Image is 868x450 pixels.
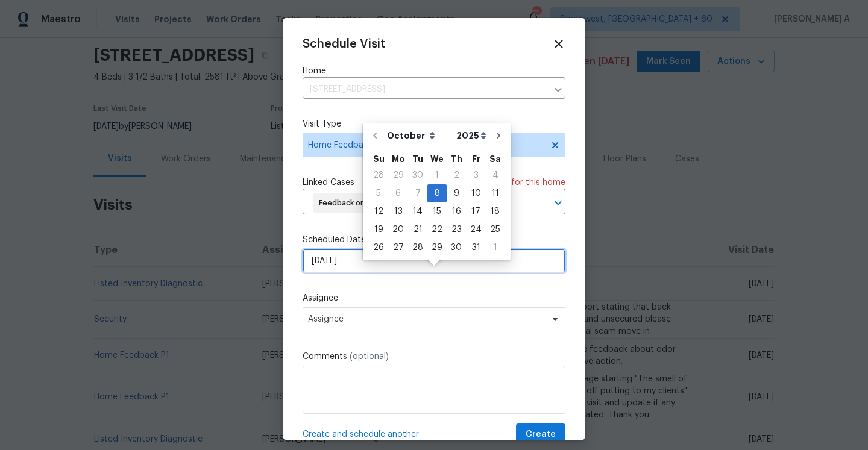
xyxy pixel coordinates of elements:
[319,198,440,208] span: Feedback on [STREET_ADDRESS]
[373,155,385,163] abbr: Sunday
[303,65,565,77] label: Home
[466,221,486,238] div: 24
[447,220,466,239] div: Thu Oct 23 2025
[303,351,565,363] label: Comments
[447,184,466,202] div: Thu Oct 09 2025
[427,202,447,220] div: Wed Oct 15 2025
[486,239,505,256] div: 1
[486,203,505,220] div: 18
[369,221,388,238] div: 19
[369,166,388,184] div: Sun Sep 28 2025
[447,239,466,257] div: Thu Oct 30 2025
[408,220,427,239] div: Tue Oct 21 2025
[447,202,466,220] div: Thu Oct 16 2025
[308,314,544,324] span: Assignee
[408,239,427,256] div: 28
[350,352,389,361] span: (optional)
[303,249,565,273] input: M/D/YYYY
[486,220,505,239] div: Sat Oct 25 2025
[427,221,447,238] div: 22
[369,184,388,202] div: Sun Oct 05 2025
[486,166,505,184] div: Sat Oct 04 2025
[486,185,505,202] div: 11
[550,195,567,211] button: Open
[489,123,508,148] button: Go to next month
[466,202,486,220] div: Fri Oct 17 2025
[408,239,427,257] div: Tue Oct 28 2025
[388,239,408,256] div: 27
[427,167,447,184] div: 1
[447,203,466,220] div: 16
[303,428,419,440] span: Create and schedule another
[303,234,565,246] label: Scheduled Date
[369,185,388,202] div: 5
[408,166,427,184] div: Tue Sep 30 2025
[408,185,427,202] div: 7
[408,184,427,202] div: Tue Oct 07 2025
[427,166,447,184] div: Wed Oct 01 2025
[303,38,385,50] span: Schedule Visit
[303,292,565,304] label: Assignee
[486,167,505,184] div: 4
[486,202,505,220] div: Sat Oct 18 2025
[388,220,408,239] div: Mon Oct 20 2025
[466,239,486,257] div: Fri Oct 31 2025
[489,155,501,163] abbr: Saturday
[427,184,447,202] div: Wed Oct 08 2025
[303,118,565,130] label: Visit Type
[427,203,447,220] div: 15
[388,185,408,202] div: 6
[447,221,466,238] div: 23
[472,155,480,163] abbr: Friday
[447,166,466,184] div: Thu Oct 02 2025
[552,37,565,51] span: Close
[369,239,388,257] div: Sun Oct 26 2025
[388,221,408,238] div: 20
[388,167,408,184] div: 29
[408,167,427,184] div: 30
[516,423,565,446] button: Create
[384,127,453,145] select: Month
[427,220,447,239] div: Wed Oct 22 2025
[369,239,388,256] div: 26
[451,155,462,163] abbr: Thursday
[313,193,451,213] div: Feedback on [STREET_ADDRESS]
[466,239,486,256] div: 31
[447,239,466,256] div: 30
[412,155,423,163] abbr: Tuesday
[303,80,547,99] input: Enter in an address
[447,167,466,184] div: 2
[369,167,388,184] div: 28
[366,123,384,148] button: Go to previous month
[466,185,486,202] div: 10
[303,177,354,189] span: Linked Cases
[369,203,388,220] div: 12
[430,155,444,163] abbr: Wednesday
[466,184,486,202] div: Fri Oct 10 2025
[369,202,388,220] div: Sun Oct 12 2025
[526,427,556,442] span: Create
[486,184,505,202] div: Sat Oct 11 2025
[408,221,427,238] div: 21
[486,221,505,238] div: 25
[447,185,466,202] div: 9
[388,202,408,220] div: Mon Oct 13 2025
[388,184,408,202] div: Mon Oct 06 2025
[408,203,427,220] div: 14
[427,239,447,257] div: Wed Oct 29 2025
[466,203,486,220] div: 17
[308,139,542,151] span: Home Feedback P0
[408,202,427,220] div: Tue Oct 14 2025
[369,220,388,239] div: Sun Oct 19 2025
[427,185,447,202] div: 8
[392,155,405,163] abbr: Monday
[466,166,486,184] div: Fri Oct 03 2025
[427,239,447,256] div: 29
[466,167,486,184] div: 3
[453,127,489,145] select: Year
[486,239,505,257] div: Sat Nov 01 2025
[388,239,408,257] div: Mon Oct 27 2025
[466,220,486,239] div: Fri Oct 24 2025
[388,166,408,184] div: Mon Sep 29 2025
[388,203,408,220] div: 13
